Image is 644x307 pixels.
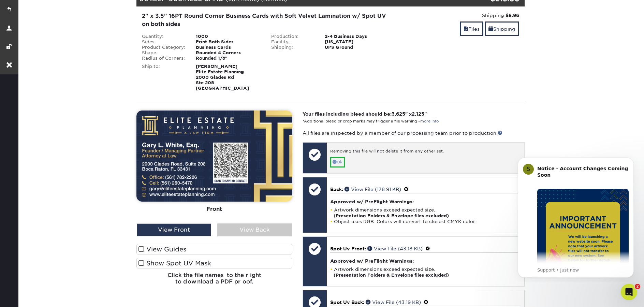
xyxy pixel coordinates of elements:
div: Rounded 1/8" [191,56,266,61]
span: Spot Uv Front: [330,246,366,251]
div: Radius of Corners: [137,56,191,61]
div: Product Category: [137,45,191,50]
span: 2 [635,284,640,289]
div: Rounded 4 Corners [191,50,266,56]
a: Shipping [485,21,519,36]
span: 2.125 [412,111,424,117]
a: Files [460,21,483,36]
a: View File (43.19 KB) [366,299,421,305]
iframe: Intercom notifications message [508,151,644,282]
a: View File (43.18 KB) [367,246,423,251]
strong: Your files including bleed should be: " x " [303,111,427,117]
h4: Approved w/ PreFlight Warnings: [330,258,521,264]
div: Business Cards [191,45,266,50]
li: Artwork dimensions exceed expected size. [330,266,521,278]
div: UPS Ground [320,45,395,50]
iframe: Intercom live chat [621,284,637,300]
strong: $8.96 [506,13,519,18]
span: Back: [330,187,343,192]
div: Ship to: [137,64,191,91]
span: Spot Uv Back: [330,299,364,305]
a: Ok [330,157,345,167]
div: Shipping: [266,45,320,50]
li: Object uses RGB. Colors will convert to closest CMYK color. [330,219,521,224]
strong: (Presentation Folders & Envelope files excluded) [334,213,449,218]
div: Removing this file will not delete it from any other set. [330,148,521,157]
h6: Click the file names to the right to download a PDF proof. [136,272,292,290]
div: Shape: [137,50,191,56]
div: Sides: [137,39,191,45]
small: *Additional bleed or crop marks may trigger a file warning – [303,119,439,123]
div: Print Both Sides [191,39,266,45]
div: Facility: [266,39,320,45]
div: [US_STATE] [320,39,395,45]
a: more info [420,119,439,123]
div: View Back [217,223,292,236]
div: 1000 [191,34,266,39]
div: Shipping: [400,12,519,19]
div: 2-4 Business Days [320,34,395,39]
span: shipping [488,26,493,32]
label: View Guides [136,244,292,254]
span: 3.625 [392,111,405,117]
label: Show Spot UV Mask [136,258,292,268]
strong: (Presentation Folders & Envelope files excluded) [334,273,449,278]
span: files [464,26,468,32]
li: Artwork dimensions exceed expected size. [330,207,521,219]
div: Front [136,202,292,217]
div: Production: [266,34,320,39]
strong: [PERSON_NAME] Elite Estate Planning 2000 Glades Rd Ste 208 [GEOGRAPHIC_DATA] [196,64,249,91]
p: All files are inspected by a member of our processing team prior to production. [303,130,525,136]
h4: Approved w/ PreFlight Warnings: [330,199,521,204]
div: 2" x 3.5" 16PT Round Corner Business Cards with Soft Velvet Lamination w/ Spot UV on both sides [142,12,390,28]
div: View Front [137,223,211,236]
div: Quantity: [137,34,191,39]
a: View File (178.91 KB) [345,187,401,192]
